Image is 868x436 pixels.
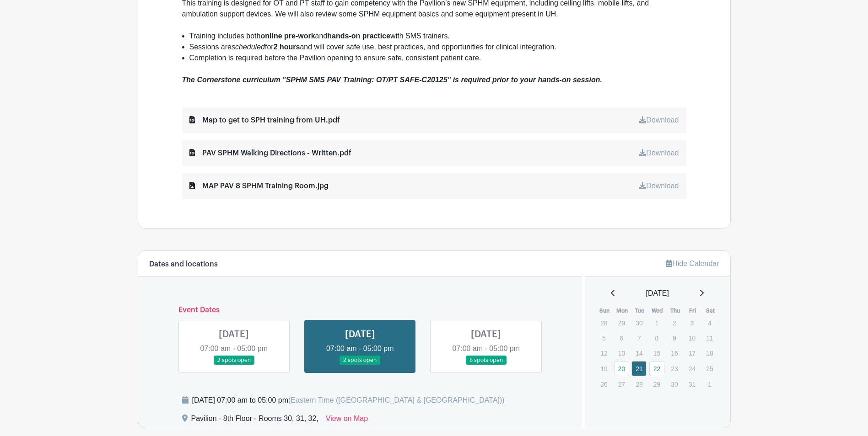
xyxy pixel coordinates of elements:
[596,331,611,345] p: 5
[191,413,318,428] div: Pavilion - 8th Floor - Rooms 30, 31, 32,
[685,316,700,330] p: 3
[149,260,218,269] h6: Dates and locations
[614,361,629,376] a: 20
[189,42,686,53] li: Sessions are for and will cover safe use, best practices, and opportunities for clinical integrat...
[702,377,717,391] p: 1
[189,148,351,159] div: PAV SPHM Walking Directions - Written.pdf
[639,182,679,190] a: Download
[649,346,664,360] p: 15
[189,181,329,191] div: MAP PAV 8 SPHM Training Room.jpg
[649,316,664,330] p: 1
[614,346,629,360] p: 13
[631,361,647,376] a: 21
[639,116,679,124] a: Download
[639,149,679,157] a: Download
[667,377,682,391] p: 30
[666,260,719,267] a: Hide Calendar
[702,316,717,330] p: 4
[596,306,614,315] th: Sun
[684,306,702,315] th: Fri
[631,377,647,391] p: 28
[232,43,265,51] em: scheduled
[631,306,649,315] th: Tue
[649,377,664,391] p: 29
[171,306,550,314] h6: Event Dates
[702,346,717,360] p: 18
[327,32,390,40] strong: hands-on practice
[685,377,700,391] p: 31
[274,43,300,51] strong: 2 hours
[189,115,340,126] div: Map to get to SPH training from UH.pdf
[685,331,700,345] p: 10
[326,413,368,428] a: View on Map
[702,331,717,345] p: 11
[189,31,686,42] li: Training includes both and with SMS trainers.
[631,331,647,345] p: 7
[631,316,647,330] p: 30
[596,316,611,330] p: 28
[614,377,629,391] p: 27
[189,53,686,64] li: Completion is required before the Pavilion opening to ensure safe, consistent patient care.
[649,331,664,345] p: 8
[288,396,505,404] span: (Eastern Time ([GEOGRAPHIC_DATA] & [GEOGRAPHIC_DATA]))
[260,32,315,40] strong: online pre-work
[702,362,717,376] p: 25
[667,331,682,345] p: 9
[596,346,611,360] p: 12
[614,316,629,330] p: 29
[667,316,682,330] p: 2
[649,361,664,376] a: 22
[685,346,700,360] p: 17
[631,346,647,360] p: 14
[646,288,669,299] span: [DATE]
[182,76,602,84] em: The Cornerstone curriculum "SPHM SMS PAV Training: OT/PT SAFE-C20125" is required prior to your h...
[596,377,611,391] p: 26
[649,306,667,315] th: Wed
[685,362,700,376] p: 24
[614,331,629,345] p: 6
[667,346,682,360] p: 16
[701,306,719,315] th: Sat
[192,395,505,406] div: [DATE] 07:00 am to 05:00 pm
[596,362,611,376] p: 19
[667,362,682,376] p: 23
[614,306,631,315] th: Mon
[666,306,684,315] th: Thu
